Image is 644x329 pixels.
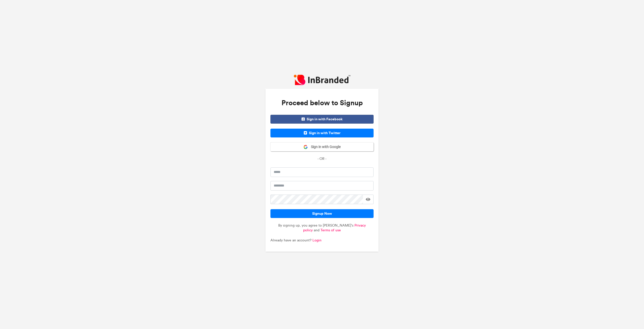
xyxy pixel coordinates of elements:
[294,75,350,85] img: InBranded Logo
[308,144,341,150] span: Sign in with Google
[270,238,374,243] p: Already have an account?
[270,209,374,218] button: Signup Now
[270,156,374,161] p: - OR -
[270,115,374,124] span: Sign in with Facebook
[270,142,374,151] button: Sign in with Google
[270,129,374,137] span: Sign in with Twitter
[270,223,374,238] p: By signing up, you agree to [PERSON_NAME]'s and
[270,94,374,112] h3: Proceed below to Signup
[312,238,321,242] a: Login
[320,228,341,232] a: Terms of use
